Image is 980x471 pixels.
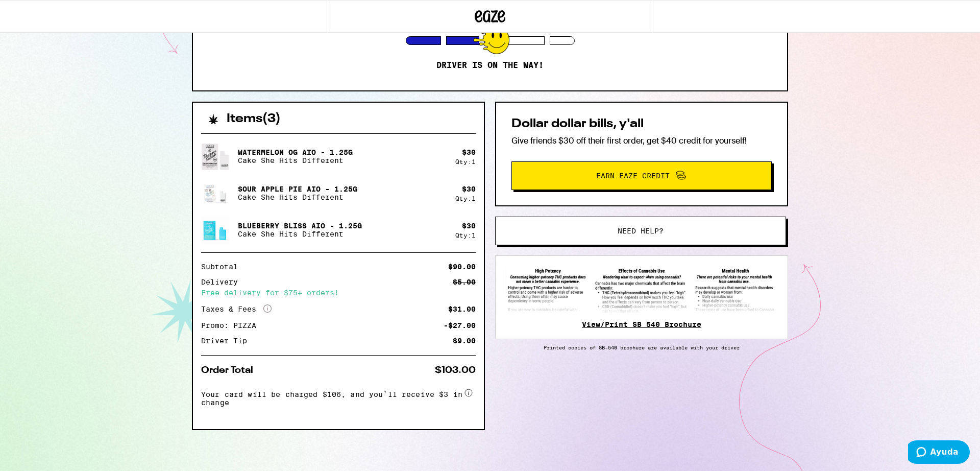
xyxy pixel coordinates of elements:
div: -$27.00 [444,322,476,329]
button: Earn Eaze Credit [511,161,772,190]
div: Qty: 1 [455,158,476,165]
img: Cake She Hits Different - Sour Apple Pie AIO - 1.25g [201,179,230,207]
div: $31.00 [448,305,476,313]
button: Need help? [495,217,786,245]
a: View/Print SB 540 Brochure [582,320,701,328]
iframe: Abre un widget desde donde se puede obtener más información [908,440,970,466]
div: $ 30 [462,185,476,193]
div: $9.00 [453,337,476,344]
div: Free delivery for $75+ orders! [201,289,476,296]
h2: Dollar dollar bills, y'all [511,118,772,130]
p: Cake She Hits Different [238,230,362,238]
p: Watermelon OG AIO - 1.25g [238,148,353,156]
span: Earn Eaze Credit [596,172,670,179]
div: $ 30 [462,222,476,230]
div: $90.00 [448,263,476,270]
p: Driver is on the way! [436,60,544,70]
div: $ 30 [462,148,476,156]
h2: Items ( 3 ) [227,113,281,125]
p: Printed copies of SB-540 brochure are available with your driver [495,344,788,350]
div: Qty: 1 [455,232,476,239]
img: Cake She Hits Different - Watermelon OG AIO - 1.25g [201,142,230,171]
p: Cake She Hits Different [238,193,357,201]
span: Need help? [618,227,664,234]
p: Cake She Hits Different [238,156,353,164]
div: Taxes & Fees [201,304,272,314]
p: Blueberry Bliss AIO - 1.25g [238,222,362,230]
div: Qty: 1 [455,195,476,202]
img: Cake She Hits Different - Blueberry Bliss AIO - 1.25g [201,216,230,244]
div: Order Total [201,366,260,375]
div: Driver Tip [201,337,254,344]
div: $5.00 [453,278,476,286]
p: Sour Apple Pie AIO - 1.25g [238,185,357,193]
div: $103.00 [435,366,476,375]
div: Delivery [201,278,245,286]
p: Give friends $30 off their first order, get $40 credit for yourself! [511,135,772,146]
img: SB 540 Brochure preview [506,266,777,314]
span: Your card will be charged $106, and you’ll receive $3 in change [201,387,462,407]
div: Promo: PIZZA [201,322,263,329]
div: Subtotal [201,263,245,270]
